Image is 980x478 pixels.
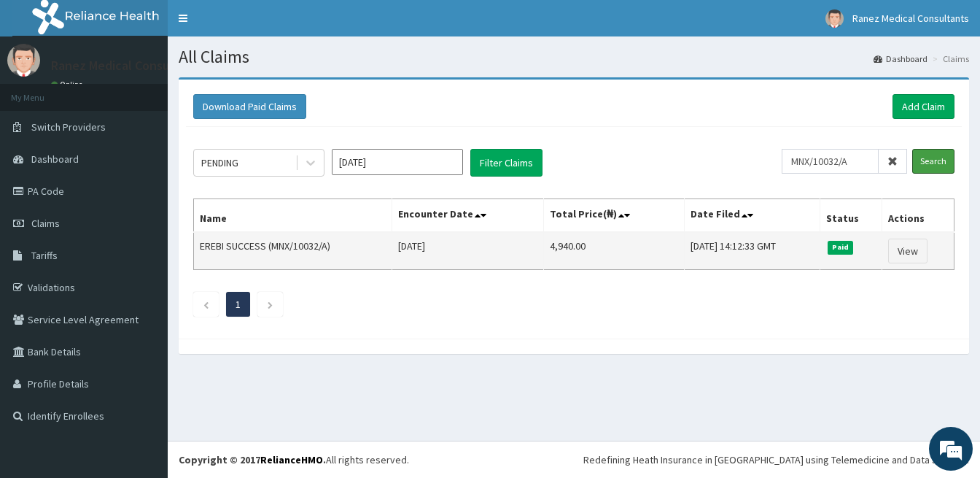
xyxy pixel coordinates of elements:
[31,217,60,230] span: Claims
[470,149,542,177] button: Filter Claims
[782,149,879,174] input: Search by HMO ID
[7,44,40,77] img: User Image
[203,298,209,311] a: Previous page
[929,53,969,65] li: Claims
[260,453,323,466] a: RelianceHMO
[888,239,927,263] a: View
[179,47,969,66] h1: All Claims
[820,199,882,233] th: Status
[76,82,245,101] div: Chat with us now
[267,298,273,311] a: Next page
[892,94,954,119] a: Add Claim
[543,199,684,233] th: Total Price(₦)
[179,453,326,466] strong: Copyright © 2017 .
[85,145,201,293] span: We're online!
[194,199,392,233] th: Name
[684,199,820,233] th: Date Filed
[194,232,392,270] td: EREBI SUCCESS (MNX/10032/A)
[825,9,844,28] img: User Image
[392,199,543,233] th: Encounter Date
[51,80,86,90] a: Online
[7,321,278,372] textarea: Type your message and hit 'Enter'
[852,12,969,25] span: Ranez Medical Consultants
[51,59,204,72] p: Ranez Medical Consultants
[882,199,954,233] th: Actions
[392,232,543,270] td: [DATE]
[31,249,58,262] span: Tariffs
[583,452,969,467] div: Redefining Heath Insurance in [GEOGRAPHIC_DATA] using Telemedicine and Data Science!
[543,232,684,270] td: 4,940.00
[31,153,79,166] span: Dashboard
[912,149,954,174] input: Search
[201,155,238,170] div: PENDING
[236,298,241,311] a: Page 1 is your current page
[31,120,106,134] span: Switch Providers
[239,7,274,42] div: Minimize live chat window
[27,73,59,109] img: d_794563401_company_1708531726252_794563401
[168,441,980,478] footer: All rights reserved.
[828,241,854,254] span: Paid
[684,232,820,270] td: [DATE] 14:12:33 GMT
[874,53,927,65] a: Dashboard
[193,94,306,119] button: Download Paid Claims
[332,149,463,175] input: Select Month and Year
